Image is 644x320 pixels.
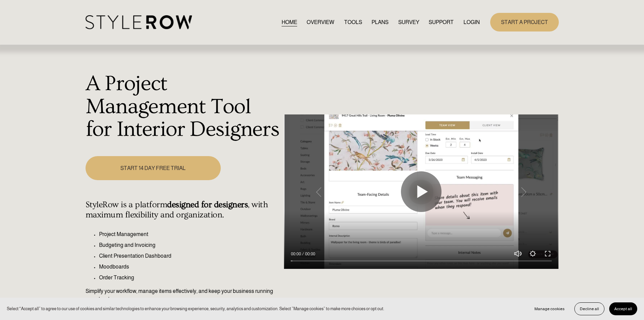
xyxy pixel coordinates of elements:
[86,156,221,180] a: START 14 DAY FREE TRIAL
[580,306,599,311] span: Decline all
[609,302,637,315] button: Accept all
[7,305,384,312] p: Select “Accept all” to agree to our use of cookies and similar technologies to enhance your brows...
[291,259,552,263] input: Seek
[614,306,632,311] span: Accept all
[86,200,281,220] h4: StyleRow is a platform , with maximum flexibility and organization.
[167,200,248,210] strong: designed for designers
[99,274,281,282] p: Order Tracking
[99,252,281,260] p: Client Presentation Dashboard
[86,15,192,29] img: StyleRow
[291,251,303,257] div: Current time
[99,230,281,238] p: Project Management
[99,263,281,271] p: Moodboards
[282,18,297,27] a: HOME
[429,18,454,26] span: SUPPORT
[86,72,281,141] h1: A Project Management Tool for Interior Designers
[86,287,281,303] p: Simplify your workflow, manage items effectively, and keep your business running seamlessly.
[529,302,570,315] button: Manage cookies
[398,18,419,27] a: SURVEY
[490,13,559,31] a: START A PROJECT
[429,18,454,27] a: folder dropdown
[307,18,334,27] a: OVERVIEW
[99,241,281,249] p: Budgeting and Invoicing
[574,302,604,315] button: Decline all
[463,18,480,27] a: LOGIN
[372,18,388,27] a: PLANS
[303,251,317,257] div: Duration
[534,306,565,311] span: Manage cookies
[401,171,442,212] button: Play
[344,18,362,27] a: TOOLS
